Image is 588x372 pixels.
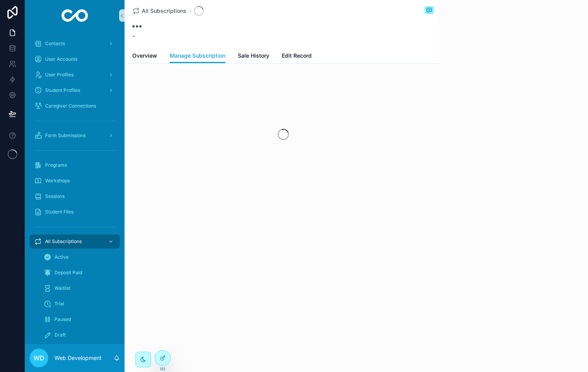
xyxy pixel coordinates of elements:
[30,68,120,82] a: User Profiles
[45,193,65,199] span: Sessions
[54,301,64,307] span: Trial
[45,103,96,109] span: Caregiver Connections
[45,56,77,62] span: User Accounts
[282,49,312,64] a: Edit Record
[45,178,70,184] span: Workshops
[39,312,120,326] a: Paused
[25,31,125,344] div: scrollable content
[39,297,120,311] a: Trial
[45,238,82,245] span: All Subscriptions
[39,266,120,280] a: Deposit Paid
[33,353,44,363] span: WD
[132,49,157,64] a: Overview
[54,254,68,260] span: Active
[238,49,269,64] a: Sale History
[30,205,120,219] a: Student Files
[30,37,120,51] a: Contacts
[54,270,82,276] span: Deposit Paid
[30,158,120,172] a: Programs
[39,328,120,342] a: Draft
[45,41,65,47] span: Contacts
[30,234,120,249] a: All Subscriptions
[30,83,120,97] a: Student Profiles
[45,209,74,215] span: Student Files
[132,31,142,41] p: -
[45,162,67,168] span: Programs
[45,87,80,93] span: Student Profiles
[54,316,71,323] span: Paused
[54,332,66,338] span: Draft
[30,99,120,113] a: Caregiver Connections
[30,174,120,188] a: Workshops
[282,52,312,60] span: Edit Record
[61,9,88,22] img: App logo
[45,72,74,78] span: User Profiles
[45,132,86,139] span: Form Submissions
[170,49,225,63] a: Manage Subscription
[238,52,269,60] span: Sale History
[39,250,120,264] a: Active
[54,285,70,291] span: Waitlist
[30,129,120,143] a: Form Submissions
[39,281,120,295] a: Waitlist
[170,52,225,60] span: Manage Subscription
[30,189,120,203] a: Sessions
[132,52,157,60] span: Overview
[30,52,120,66] a: User Accounts
[142,7,186,15] span: All Subscriptions
[54,354,102,362] p: Web Development
[132,7,186,15] a: All Subscriptions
